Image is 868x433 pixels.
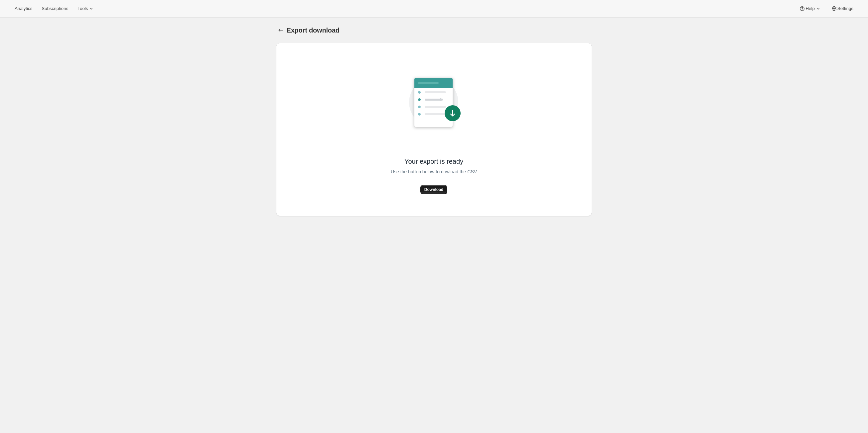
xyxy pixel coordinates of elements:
button: Subscriptions [38,4,72,13]
button: Settings [827,4,857,13]
button: Tools [73,4,98,13]
span: Use the button below to dowload the CSV [391,168,477,176]
span: Help [805,6,814,11]
span: Analytics [15,6,32,11]
span: Tools [77,6,88,11]
button: Download [420,185,447,194]
span: Your export is ready [404,157,463,166]
span: Settings [837,6,853,11]
button: Help [795,4,825,13]
span: Subscriptions [42,6,68,11]
span: Download [424,187,443,192]
span: Export download [287,27,340,34]
button: Analytics [11,4,36,13]
button: Export download [276,26,285,35]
